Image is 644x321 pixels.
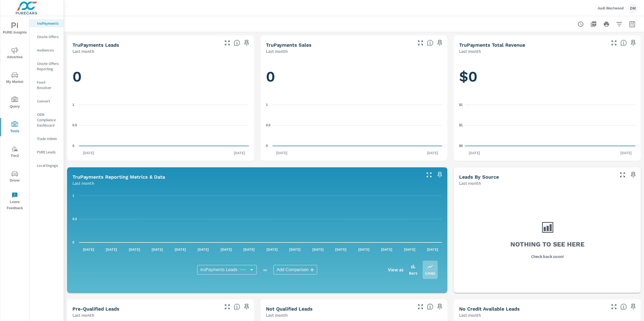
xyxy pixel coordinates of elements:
div: Feed Resolver [30,78,64,92]
div: OEM Compliance Dashboard [30,110,64,129]
span: Save this to your personalized report [629,302,638,311]
span: The number of truPayments leads. [234,40,240,46]
p: Last month [72,48,94,54]
p: Feed Resolver [37,80,59,90]
button: Apply Filters [614,19,625,29]
p: [DATE] [423,150,442,156]
span: Tier2 [2,146,28,159]
span: Add Comparison [277,267,309,272]
span: Save this to your personalized report [242,39,251,47]
div: Local Engage [30,161,64,169]
p: [DATE] [377,247,396,252]
p: Last month [459,312,481,318]
p: vs [257,267,273,272]
span: A basic review has been done and has not approved the credit worthiness of the lead by the config... [427,304,433,310]
span: Save this to your personalized report [436,302,444,311]
div: Onsite Offers [30,33,64,41]
text: $1 [459,103,463,107]
p: Last month [266,48,288,54]
p: Last month [459,48,481,54]
p: Last month [72,312,94,318]
span: Save this to your personalized report [242,302,251,311]
h1: $0 [459,68,635,86]
h5: Leads By Source [459,174,499,180]
p: [DATE] [272,150,291,156]
div: truPayments [30,19,64,27]
span: A basic review has been done and approved the credit worthiness of the lead by the configured cre... [234,304,240,310]
p: [DATE] [171,247,190,252]
p: OEM Compliance Dashboard [37,112,59,128]
p: [DATE] [217,247,236,252]
button: Print Report [601,19,612,29]
h1: 0 [266,68,442,86]
div: Onsite Offers Reporting [30,60,64,73]
div: Convert [30,97,64,105]
span: truPayments Leads [200,267,237,272]
p: Bars [409,270,417,276]
button: "Export Report to PDF" [588,19,599,29]
div: truPayments Leads [197,265,257,275]
button: Make Fullscreen [618,171,627,179]
p: [DATE] [309,247,327,252]
h5: Pre-Qualified Leads [72,306,119,312]
div: Audiences [30,46,64,54]
p: [DATE] [240,247,258,252]
h5: No Credit Available Leads [459,306,520,312]
p: [DATE] [465,150,484,156]
h6: View as [388,267,404,272]
p: [DATE] [79,150,98,156]
text: 0 [72,144,74,148]
span: Number of sales matched to a truPayments lead. [Source: This data is sourced from the dealer's DM... [427,40,433,46]
p: [DATE] [286,247,304,252]
span: Total revenue from sales matched to a truPayments lead. [Source: This data is sourced from the de... [620,40,627,46]
span: Tools [2,121,28,134]
span: Advertise [2,47,28,60]
span: Save this to your personalized report [629,39,638,47]
h1: 0 [72,68,249,86]
p: [DATE] [194,247,213,252]
p: [DATE] [263,247,281,252]
h5: truPayments Total Revenue [459,42,525,48]
text: 1 [72,103,74,107]
p: [DATE] [354,247,373,252]
span: Query [2,97,28,110]
text: 0.5 [72,123,77,127]
span: My Market [2,72,28,85]
p: Last month [459,180,481,186]
text: 0.5 [72,217,77,221]
div: DM [628,3,638,13]
p: [DATE] [331,247,350,252]
p: Last month [266,312,288,318]
span: Driver [2,171,28,184]
text: 0 [266,144,268,148]
text: 1 [266,103,268,107]
div: nav menu [0,16,29,213]
button: Make Fullscreen [425,171,433,179]
p: PURE Leads [37,149,59,155]
p: Local Engage [37,163,59,168]
p: Onsite Offers [37,34,59,39]
text: 0.5 [266,123,270,127]
p: [DATE] [617,150,635,156]
text: $1 [459,123,463,127]
button: Make Fullscreen [416,302,425,311]
button: Make Fullscreen [610,302,618,311]
span: Save this to your personalized report [629,171,638,179]
h5: truPayments Sales [266,42,312,48]
p: [DATE] [423,247,442,252]
p: Audi Westwood [598,6,624,10]
p: Check back soon! [531,253,564,260]
text: $0 [459,144,463,148]
text: 1 [72,194,74,198]
h5: truPayments Leads [72,42,119,48]
button: Make Fullscreen [610,39,618,47]
p: Trade Admin [37,136,59,141]
span: PURE Insights [2,23,28,36]
h5: Not Qualified Leads [266,306,313,312]
p: [DATE] [102,247,121,252]
p: [DATE] [230,150,249,156]
p: [DATE] [148,247,167,252]
button: Make Fullscreen [416,39,425,47]
p: Onsite Offers Reporting [37,61,59,72]
p: Last month [72,180,94,186]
